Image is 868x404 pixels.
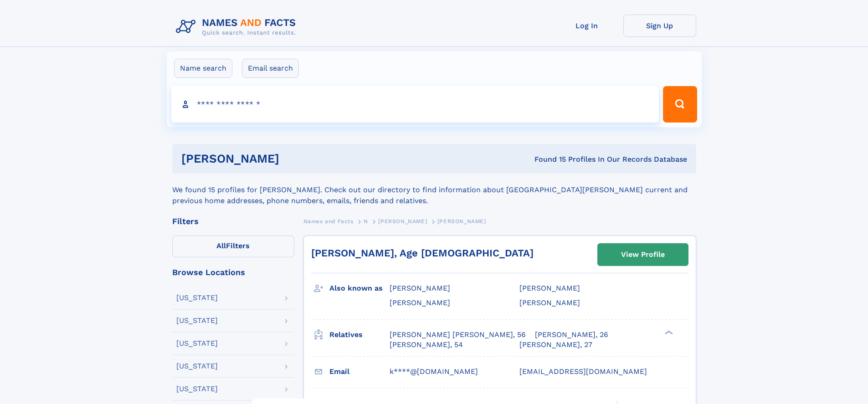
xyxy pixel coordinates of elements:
[364,218,368,225] span: N
[176,294,218,302] div: [US_STATE]
[390,284,450,292] span: [PERSON_NAME]
[535,330,608,340] a: [PERSON_NAME], 26
[519,340,592,350] a: [PERSON_NAME], 27
[390,298,450,307] span: [PERSON_NAME]
[329,364,390,379] h3: Email
[550,15,623,37] a: Log In
[663,329,673,335] div: ❯
[242,59,299,78] label: Email search
[437,218,486,225] span: [PERSON_NAME]
[329,281,390,296] h3: Also known as
[174,59,232,78] label: Name search
[623,15,696,37] a: Sign Up
[390,330,526,340] a: [PERSON_NAME] [PERSON_NAME], 56
[172,15,303,39] img: Logo Names and Facts
[329,327,390,343] h3: Relatives
[172,217,294,225] div: Filters
[181,153,407,164] h1: [PERSON_NAME]
[407,154,687,164] div: Found 15 Profiles In Our Records Database
[176,385,218,393] div: [US_STATE]
[519,367,647,376] span: [EMAIL_ADDRESS][DOMAIN_NAME]
[378,218,427,225] span: [PERSON_NAME]
[176,317,218,324] div: [US_STATE]
[172,235,294,257] label: Filters
[176,340,218,347] div: [US_STATE]
[364,215,368,227] a: N
[303,215,354,227] a: Names and Facts
[663,86,697,123] button: Search Button
[378,215,427,227] a: [PERSON_NAME]
[621,244,665,265] div: View Profile
[311,247,534,259] a: [PERSON_NAME], Age [DEMOGRAPHIC_DATA]
[171,86,659,123] input: search input
[172,174,696,206] div: We found 15 profiles for [PERSON_NAME]. Check out our directory to find information about [GEOGRA...
[519,298,580,307] span: [PERSON_NAME]
[216,241,226,250] span: All
[390,340,463,350] a: [PERSON_NAME], 54
[598,244,688,266] a: View Profile
[519,284,580,292] span: [PERSON_NAME]
[172,268,294,276] div: Browse Locations
[176,363,218,370] div: [US_STATE]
